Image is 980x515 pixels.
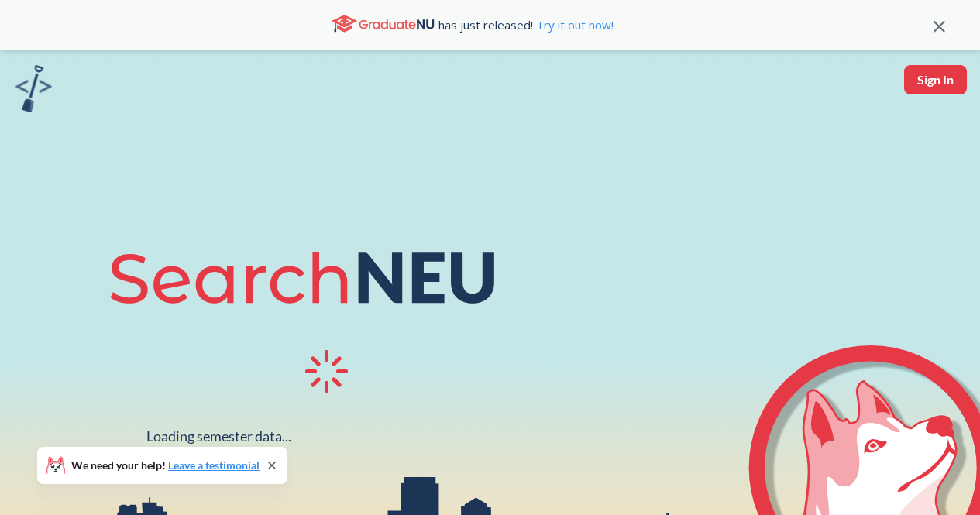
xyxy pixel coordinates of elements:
[71,460,260,471] span: We need your help!
[146,427,291,445] div: Loading semester data...
[438,16,614,33] span: has just released!
[15,65,52,117] a: sandbox logo
[168,458,260,472] a: Leave a testimonial
[533,17,614,33] a: Try it out now!
[15,65,52,112] img: sandbox logo
[904,65,967,94] button: Sign In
